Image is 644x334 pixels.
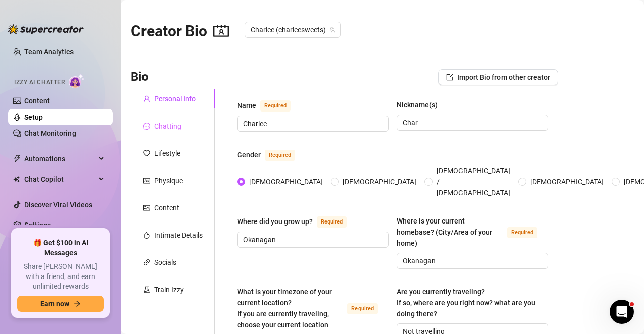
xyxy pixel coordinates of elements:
[237,215,358,228] label: Where did you grow up?
[397,99,438,110] div: Nickname(s)
[143,232,150,239] span: fire
[143,204,150,211] span: picture
[457,73,550,81] span: Import Bio from other creator
[24,201,92,209] a: Discover Viral Videos
[17,296,104,312] button: Earn nowarrow-right
[507,227,537,238] span: Required
[24,113,43,121] a: Setup
[154,257,176,268] div: Socials
[13,176,20,183] img: Chat Copilot
[446,74,453,81] span: import
[237,99,302,112] label: Name
[131,22,229,41] h2: Creator Bio
[433,165,514,198] span: [DEMOGRAPHIC_DATA] / [DEMOGRAPHIC_DATA]
[24,48,74,56] a: Team Analytics
[154,148,180,159] div: Lifestyle
[69,74,85,88] img: AI Chatter
[317,216,347,228] span: Required
[339,176,420,187] span: [DEMOGRAPHIC_DATA]
[438,69,558,85] button: Import Bio from other creator
[154,202,179,213] div: Content
[24,151,96,167] span: Automations
[17,238,104,258] span: 🎁 Get $100 in AI Messages
[14,78,65,87] span: Izzy AI Chatter
[526,176,608,187] span: [DEMOGRAPHIC_DATA]
[397,99,445,110] label: Nickname(s)
[397,215,548,249] label: Where is your current homebase? (City/Area of your home)
[265,150,295,161] span: Required
[24,129,76,137] a: Chat Monitoring
[154,175,183,186] div: Physique
[154,284,184,295] div: Train Izzy
[397,215,503,249] div: Where is your current homebase? (City/Area of your home)
[251,22,335,37] span: Charlee (charleesweets)
[610,300,634,324] iframe: Intercom live chat
[143,286,150,293] span: experiment
[237,149,306,161] label: Gender
[40,300,69,308] span: Earn now
[143,177,150,184] span: idcard
[24,97,50,105] a: Content
[13,155,21,163] span: thunderbolt
[143,123,150,130] span: message
[74,300,81,307] span: arrow-right
[237,216,313,227] div: Where did you grow up?
[329,27,335,33] span: team
[237,100,256,111] div: Name
[17,262,104,292] span: Share [PERSON_NAME] with a friend, and earn unlimited rewards
[143,95,150,102] span: user
[243,234,381,245] input: Where did you grow up?
[131,69,149,85] h3: Bio
[403,255,540,266] input: Where is your current homebase? (City/Area of your home)
[143,259,150,266] span: link
[24,171,96,187] span: Chat Copilot
[154,230,203,241] div: Intimate Details
[347,303,378,314] span: Required
[403,117,540,128] input: Nickname(s)
[237,149,261,160] div: Gender
[243,118,381,129] input: Name
[245,176,327,187] span: [DEMOGRAPHIC_DATA]
[8,24,84,34] img: logo-BBDzfeDw.svg
[24,221,51,229] a: Settings
[143,150,150,157] span: heart
[260,100,291,112] span: Required
[154,93,196,104] div: Personal Info
[213,23,229,38] span: contacts
[237,288,332,329] span: What is your timezone of your current location? If you are currently traveling, choose your curre...
[397,288,535,318] span: Are you currently traveling? If so, where are you right now? what are you doing there?
[154,121,181,132] div: Chatting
